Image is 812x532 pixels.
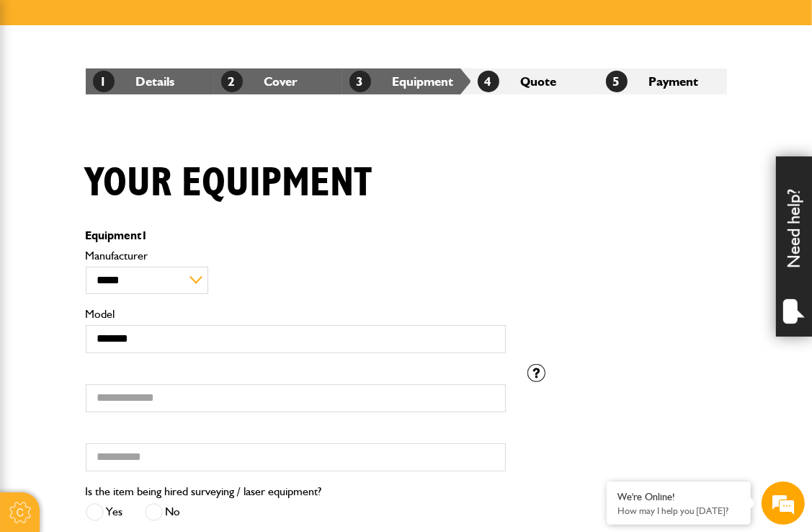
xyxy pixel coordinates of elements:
span: 5 [606,71,628,92]
span: 3 [349,71,371,92]
label: Manufacturer [86,250,506,262]
h1: Your equipment [86,159,372,208]
label: No [145,503,181,521]
label: Yes [86,503,123,521]
p: How may I help you today? [617,505,740,516]
span: 1 [142,229,148,242]
img: d_20077148190_company_1631870298795_20077148190 [24,80,61,100]
em: Start Chat [196,418,262,438]
label: Model [86,309,506,320]
input: Enter your email address [19,176,263,208]
li: Quote [470,68,599,94]
div: Minimize live chat window [236,7,271,42]
input: Enter your phone number [19,218,263,250]
div: Need help? [776,156,812,337]
input: Enter your last name [19,133,263,165]
div: Chat with us now [75,81,242,99]
span: 1 [93,71,115,92]
li: Payment [599,68,727,94]
a: 1Details [93,74,175,89]
textarea: Type your message and hit 'Enter' [19,261,263,407]
p: Equipment [86,230,506,241]
span: 4 [478,71,499,92]
a: 2Cover [221,74,298,89]
span: 2 [221,71,243,92]
label: Is the item being hired surveying / laser equipment? [86,486,322,497]
li: Equipment [342,68,470,94]
div: We're Online! [617,491,740,503]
